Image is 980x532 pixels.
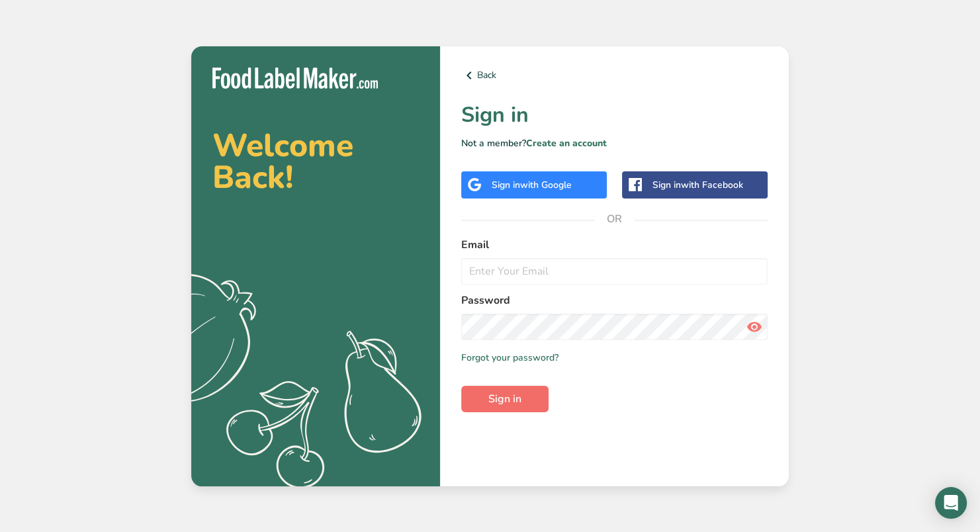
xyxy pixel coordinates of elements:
a: Create an account [526,137,607,150]
a: Back [461,67,768,83]
div: Open Intercom Messenger [935,487,967,519]
input: Enter Your Email [461,258,768,285]
label: Password [461,292,768,308]
label: Email [461,237,768,253]
span: with Google [520,179,572,191]
button: Sign in [461,386,549,412]
p: Not a member? [461,136,768,150]
span: with Facebook [681,179,743,191]
span: Sign in [488,391,521,407]
div: Sign in [492,178,572,192]
h2: Welcome Back! [212,130,419,193]
a: Forgot your password? [461,351,558,365]
span: OR [595,199,635,239]
h1: Sign in [461,99,768,131]
img: Food Label Maker [212,67,378,89]
div: Sign in [652,178,743,192]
